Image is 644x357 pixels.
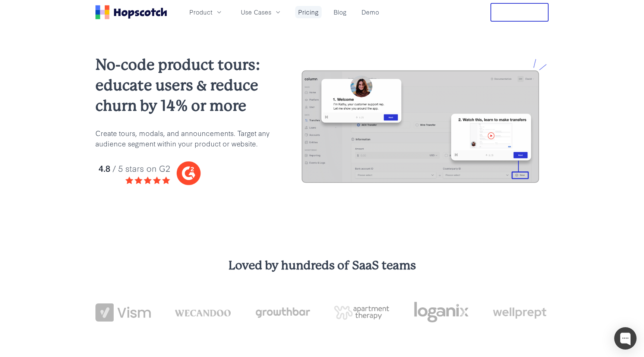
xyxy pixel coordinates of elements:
[295,6,322,18] a: Pricing
[95,258,549,274] h3: Loved by hundreds of SaaS teams
[294,59,549,194] img: hopscotch product tours for saas businesses
[95,128,270,149] p: Create tours, modals, and announcements. Target any audience segment within your product or website.
[413,298,469,327] img: loganix-logo
[334,306,389,320] img: png-apartment-therapy-house-studio-apartment-home
[95,158,270,189] img: hopscotch g2
[189,7,212,17] span: Product
[95,303,151,322] img: vism logo
[95,5,167,19] a: Home
[331,6,350,18] a: Blog
[175,309,230,316] img: wecandoo-logo
[359,6,382,18] a: Demo
[185,6,227,18] button: Product
[255,307,310,318] img: growthbar-logo
[236,6,286,18] button: Use Cases
[241,7,271,17] span: Use Cases
[490,3,549,22] button: Free Trial
[95,54,270,116] h2: No-code product tours: educate users & reduce churn by 14% or more
[493,305,549,320] img: wellprept logo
